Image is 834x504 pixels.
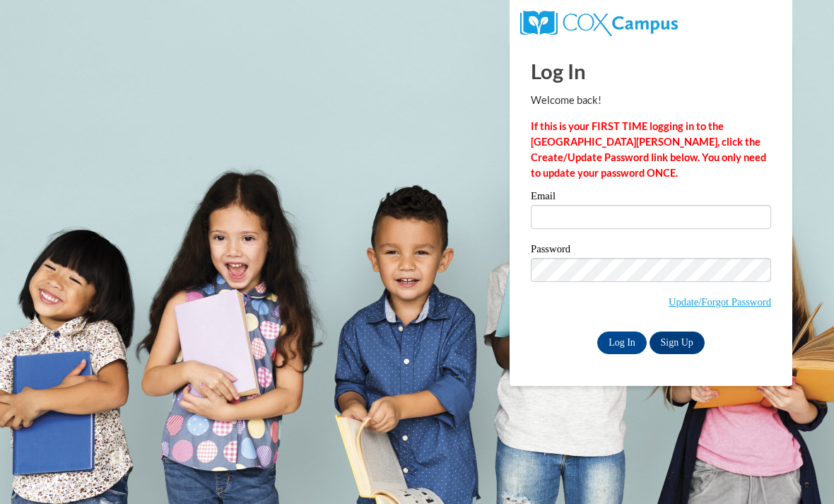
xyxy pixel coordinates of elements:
[597,332,647,354] input: Log In
[650,332,705,354] a: Sign Up
[531,120,766,179] strong: If this is your FIRST TIME logging in to the [GEOGRAPHIC_DATA][PERSON_NAME], click the Create/Upd...
[669,296,771,307] a: Update/Forgot Password
[520,16,678,28] a: COX Campus
[531,93,771,108] p: Welcome back!
[531,244,771,258] label: Password
[520,11,678,36] img: COX Campus
[531,191,771,205] label: Email
[531,57,771,86] h1: Log In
